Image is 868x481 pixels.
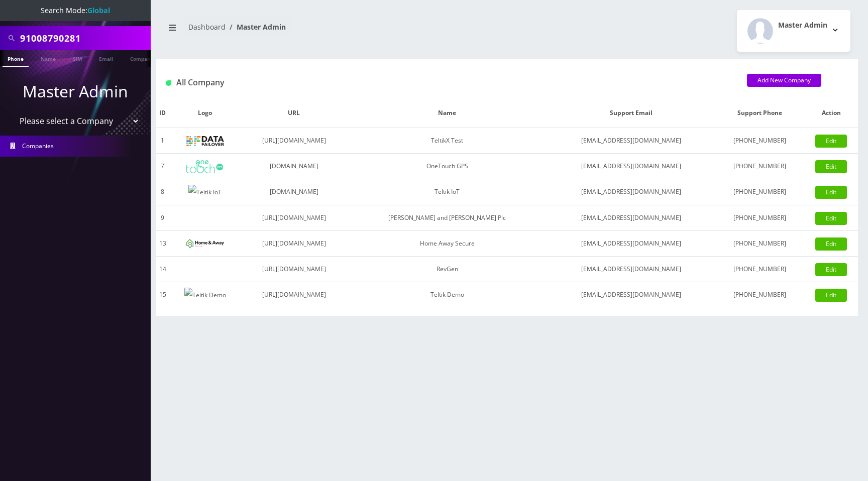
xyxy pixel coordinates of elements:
td: [EMAIL_ADDRESS][DOMAIN_NAME] [547,154,715,179]
th: Name [348,98,547,128]
span: Companies [22,142,54,150]
a: Add New Company [747,74,821,87]
td: [PHONE_NUMBER] [715,179,804,205]
span: Search Mode: [41,6,110,15]
a: Edit [815,212,847,225]
a: Edit [815,160,847,173]
td: [DOMAIN_NAME] [240,179,348,205]
td: [URL][DOMAIN_NAME] [240,128,348,154]
img: Teltik IoT [188,185,222,200]
button: Master Admin [737,10,850,52]
a: Edit [815,263,847,276]
h2: Master Admin [778,21,827,30]
nav: breadcrumb [163,17,499,45]
td: [PHONE_NUMBER] [715,128,804,154]
td: [PHONE_NUMBER] [715,205,804,230]
a: Company [125,50,159,66]
td: 1 [156,128,170,154]
td: OneTouch GPS [348,154,547,179]
td: 14 [156,256,170,282]
td: [EMAIL_ADDRESS][DOMAIN_NAME] [547,230,715,256]
td: [EMAIL_ADDRESS][DOMAIN_NAME] [547,256,715,282]
td: 13 [156,230,170,256]
a: Edit [815,186,847,199]
td: Home Away Secure [348,230,547,256]
td: [PHONE_NUMBER] [715,230,804,256]
a: Email [94,50,118,66]
img: All Company [166,80,171,86]
a: Edit [815,289,847,302]
td: [URL][DOMAIN_NAME] [240,205,348,230]
td: [PHONE_NUMBER] [715,154,804,179]
td: [EMAIL_ADDRESS][DOMAIN_NAME] [547,179,715,205]
td: 7 [156,154,170,179]
th: ID [156,98,170,128]
img: TeltikX Test [186,136,224,146]
a: Phone [3,50,29,67]
td: [URL][DOMAIN_NAME] [240,256,348,282]
th: Support Phone [715,98,804,128]
img: Home Away Secure [186,239,224,249]
a: SIM [68,50,87,66]
td: [EMAIL_ADDRESS][DOMAIN_NAME] [547,128,715,154]
strong: Global [87,6,110,15]
td: [EMAIL_ADDRESS][DOMAIN_NAME] [547,282,715,307]
td: TeltikX Test [348,128,547,154]
th: URL [240,98,348,128]
td: RevGen [348,256,547,282]
img: Teltik Demo [184,288,226,303]
td: 8 [156,179,170,205]
td: 15 [156,282,170,307]
td: [URL][DOMAIN_NAME] [240,230,348,256]
li: Master Admin [226,22,286,32]
input: Search All Companies [20,29,148,48]
th: Support Email [547,98,715,128]
img: OneTouch GPS [186,160,224,173]
td: [PHONE_NUMBER] [715,256,804,282]
a: Edit [815,135,847,148]
td: [PHONE_NUMBER] [715,282,804,307]
a: Edit [815,237,847,251]
td: 9 [156,205,170,230]
td: Teltik IoT [348,179,547,205]
td: [DOMAIN_NAME] [240,154,348,179]
th: Logo [170,98,240,128]
th: Action [805,98,858,128]
td: [PERSON_NAME] and [PERSON_NAME] Plc [348,205,547,230]
td: [URL][DOMAIN_NAME] [240,282,348,307]
td: [EMAIL_ADDRESS][DOMAIN_NAME] [547,205,715,230]
a: Name [36,50,61,66]
a: Dashboard [188,22,226,32]
td: Teltik Demo [348,282,547,307]
h1: All Company [166,78,732,87]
